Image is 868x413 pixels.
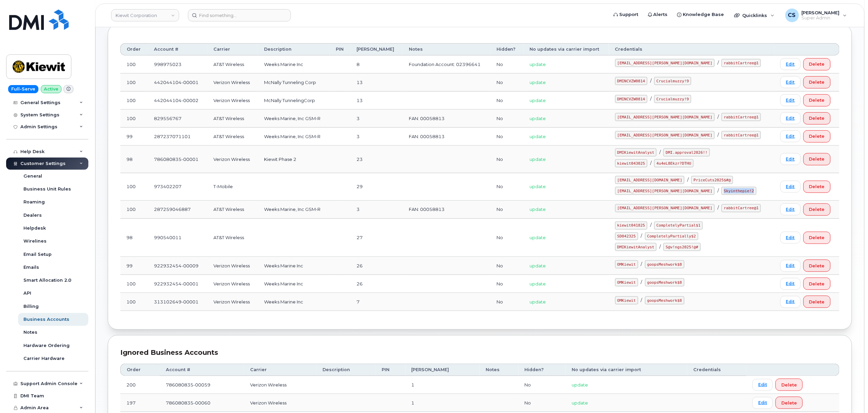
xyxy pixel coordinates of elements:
[645,260,684,268] code: goopsMeshwork$8
[258,146,330,173] td: Kiewit Phase 2
[244,364,316,376] th: Carrier
[258,275,330,293] td: Weeks Marine Inc
[523,43,609,55] th: No updates via carrier import
[641,261,642,267] span: /
[780,130,801,142] a: Edit
[376,364,405,376] th: PIN
[530,62,546,67] span: update
[809,156,825,162] span: Delete
[403,201,490,219] td: FAN: 00058813
[615,176,685,184] code: [EMAIL_ADDRESS][DOMAIN_NAME]
[654,221,703,230] code: CompletelyPartial$1
[207,128,258,146] td: AT&T Wireless
[615,260,638,268] code: OMKiewit
[776,397,803,409] button: Delete
[781,9,852,22] div: Chris Smith
[615,204,715,212] code: [EMAIL_ADDRESS][PERSON_NAME][DOMAIN_NAME]
[351,55,403,73] td: 8
[490,73,523,92] td: No
[809,234,825,241] span: Delete
[258,92,330,110] td: McNally TunnelingCorp
[802,10,840,15] span: [PERSON_NAME]
[530,299,546,304] span: update
[803,278,831,290] button: Delete
[530,156,546,162] span: update
[148,146,207,173] td: 786080835-00001
[188,9,291,21] input: Find something...
[258,43,330,55] th: Description
[120,73,148,92] td: 100
[803,232,831,244] button: Delete
[530,206,546,212] span: update
[730,9,779,22] div: Quicklinks
[403,110,490,128] td: FAN: 00058813
[687,364,746,376] th: Credentials
[120,293,148,311] td: 100
[207,293,258,311] td: Verizon Wireless
[809,133,825,139] span: Delete
[530,116,546,121] span: update
[148,275,207,293] td: 922932454-00001
[691,176,733,184] code: PriceCuts2025$#@
[148,73,207,92] td: 442044104-00001
[780,203,801,215] a: Edit
[781,400,797,406] span: Delete
[160,364,244,376] th: Account #
[490,201,523,219] td: No
[619,11,638,18] span: Support
[405,376,480,394] td: 1
[615,221,647,230] code: kiewit041825
[351,173,403,201] td: 29
[490,110,523,128] td: No
[351,43,403,55] th: [PERSON_NAME]
[615,131,715,139] code: [EMAIL_ADDRESS][PERSON_NAME][DOMAIN_NAME]
[120,219,148,257] td: 98
[480,364,518,376] th: Notes
[788,11,796,19] span: CS
[490,293,523,311] td: No
[403,128,490,146] td: FAN: 00058813
[809,183,825,190] span: Delete
[316,364,376,376] th: Description
[802,15,840,21] span: Super Admin
[120,173,148,201] td: 100
[615,113,715,121] code: [EMAIL_ADDRESS][PERSON_NAME][DOMAIN_NAME]
[490,219,523,257] td: No
[683,11,724,18] span: Knowledge Base
[244,394,316,412] td: Verizon Wireless
[111,9,179,21] a: Kiewit Corporation
[490,92,523,110] td: No
[781,382,797,388] span: Delete
[258,55,330,73] td: Weeks Marine Inc
[120,275,148,293] td: 100
[148,128,207,146] td: 287237071101
[530,281,546,286] span: update
[572,400,588,406] span: update
[351,293,403,311] td: 7
[780,278,801,290] a: Edit
[120,92,148,110] td: 100
[403,55,490,73] td: Foundation Account: 02396641
[717,132,719,137] span: /
[641,233,642,238] span: /
[780,112,801,124] a: Edit
[120,394,160,412] td: 197
[722,131,761,139] code: rabbitCartree@1
[809,61,825,67] span: Delete
[722,59,761,67] code: rabbitCartree@1
[351,219,403,257] td: 27
[351,257,403,275] td: 26
[530,98,546,103] span: update
[645,232,698,241] code: CompletelyPartially$2
[650,78,652,83] span: /
[780,260,801,272] a: Edit
[615,148,657,156] code: DMIKiewitAnalyst
[743,13,767,18] span: Quicklinks
[120,348,839,358] div: Ignored Business Accounts
[809,206,825,213] span: Delete
[258,293,330,311] td: Weeks Marine Inc
[148,173,207,201] td: 973402207
[654,77,691,85] code: Crucialmuzzy!9
[687,177,689,182] span: /
[809,97,825,103] span: Delete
